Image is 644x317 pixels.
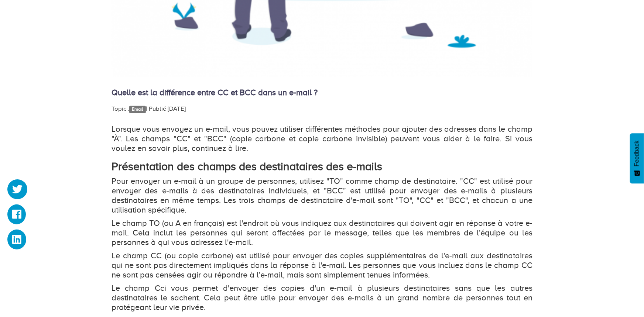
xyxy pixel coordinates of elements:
p: Pour envoyer un e-mail à un groupe de personnes, utilisez "TO" comme champ de destinataire. "CC" ... [112,176,532,215]
p: Le champ CC (ou copie carbone) est utilisé pour envoyer des copies supplémentaires de l'e-mail au... [112,251,532,280]
strong: Présentation des champs des destinataires des e-mails [112,160,382,173]
h4: Quelle est la différence entre CC et BCC dans un e-mail ? [112,88,532,97]
button: Feedback - Afficher l’enquête [630,133,644,183]
a: Email [129,106,146,113]
p: Le champ TO (ou A en français) est l'endroit où vous indiquez aux destinataires qui doivent agir ... [112,218,532,247]
span: Feedback [634,141,640,166]
p: Le champ Cci vous permet d'envoyer des copies d'un e-mail à plusieurs destinataires sans que les ... [112,283,532,312]
span: Topic : | [112,105,147,112]
span: Publié [DATE] [149,105,186,112]
p: Lorsque vous envoyez un e-mail, vous pouvez utiliser différentes méthodes pour ajouter des adress... [112,124,532,153]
